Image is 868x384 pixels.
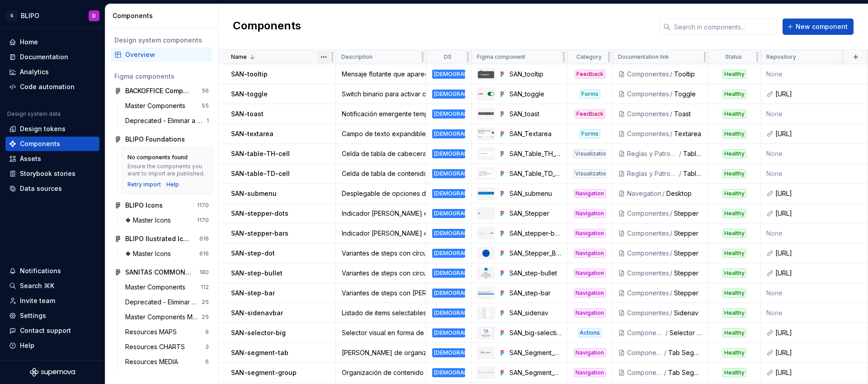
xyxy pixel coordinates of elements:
[573,169,606,178] div: Visualization & Progress
[618,53,669,61] p: Documentation link
[125,135,185,144] div: BLIPO Foundations
[231,129,274,138] p: SAN-textarea
[231,289,275,298] p: SAN-step-bar
[478,291,494,294] img: SAN_step-bar
[627,109,669,119] div: Componentes
[201,284,209,291] div: 112
[574,368,606,377] div: Navigation
[20,139,60,148] div: Components
[478,351,494,355] img: SAN_Segment_Tab
[573,149,606,158] div: Visualization & Progress
[111,47,212,62] a: Overview
[336,70,425,79] div: Mensaje flotante que aparece al pasar sobre un elemento. Compacto y claro.
[111,232,212,246] a: BLIPO Ilustrated Icons616
[509,328,561,337] div: SAN_big-selection
[669,249,674,258] div: /
[678,169,683,178] div: /
[627,269,669,278] div: Componentes
[669,70,674,79] div: /
[574,308,606,318] div: Navigation
[231,149,290,158] p: SAN-table-TH-cell
[674,308,703,318] div: Sidenav
[669,229,674,238] div: /
[509,149,561,158] div: SAN_Table_TH_Cell
[574,249,606,258] div: Navigation
[627,308,669,318] div: Componentes
[627,209,669,218] div: Componentes
[578,328,602,337] div: Actions
[722,368,746,377] div: Healthy
[575,70,605,79] div: Feedback
[627,229,669,238] div: Componentes
[122,213,212,228] a: ❖ Master Icons1170
[722,149,746,158] div: Healthy
[125,249,175,258] div: ❖ Master Icons
[775,209,862,218] div: [URL]
[670,328,703,337] div: Selector Big
[432,149,465,158] div: [DEMOGRAPHIC_DATA] Commons
[231,209,288,218] p: SAN-stepper-dots
[432,289,465,298] div: [DEMOGRAPHIC_DATA] Commons
[509,129,561,138] div: SAN_Textarea
[722,348,746,357] div: Healthy
[665,328,670,337] div: /
[233,19,301,35] h2: Components
[113,11,214,20] div: Components
[125,101,189,110] div: Master Components
[432,269,465,278] div: [DEMOGRAPHIC_DATA] Commons
[783,19,854,35] button: New component
[477,53,525,61] p: Figma component
[166,181,179,188] a: Help
[111,265,212,280] a: SANITAS COMMON Components180
[125,298,202,307] div: Deprecated - Eliminar a futuro
[205,343,209,351] div: 3
[125,327,180,337] div: Resources MAPS
[627,368,663,377] div: Componentes
[127,154,188,161] div: No components found
[432,229,465,238] div: [DEMOGRAPHIC_DATA] Commons
[509,70,561,79] div: SAN_tooltip
[666,189,703,198] div: Desktop
[202,313,209,321] div: 25
[482,250,490,257] img: SAN_Stepper_Bubble
[722,209,746,218] div: Healthy
[627,249,669,258] div: Componentes
[669,109,674,119] div: /
[127,181,161,188] div: Retry import
[432,308,465,318] div: [DEMOGRAPHIC_DATA] Commons
[231,269,283,278] p: SAN-step-bullet
[509,368,561,377] div: SAN_Segment_Group
[478,112,494,116] img: SAN_toast
[336,149,425,158] div: Celda de tabla de cabecera.
[199,250,209,257] div: 616
[627,348,663,357] div: Componentes
[114,36,209,45] div: Design system components
[509,348,561,357] div: SAN_Segment_Tab
[231,53,247,61] p: Name
[231,169,290,178] p: SAN-table-TD-cell
[761,104,868,124] td: None
[336,109,425,119] div: Notificación emergente temporal para alertas del sistema.
[432,328,465,337] div: [DEMOGRAPHIC_DATA] Commons
[6,10,17,21] div: S
[674,70,703,79] div: Tooltip
[336,289,425,298] div: Variantes de steps con [PERSON_NAME] numeradas.
[336,209,425,218] div: Indicador [PERSON_NAME] en un flujo, representado por puntos con diferentes estados.
[20,82,75,91] div: Code automation
[20,38,38,47] div: Home
[683,169,703,178] div: Tables
[336,129,425,138] div: Campo de texto expandible para entradas de texto largas. Se adapta al contenido y muestra contado...
[202,87,209,95] div: 56
[336,90,425,99] div: Switch binario para activar o desactivar opciones. Estilo compacto y claro en estado activo/inact...
[197,217,209,224] div: 1170
[478,92,494,96] img: SAN_toggle
[336,169,425,178] div: Celda de tabla de contenido variado.
[722,189,746,198] div: Healthy
[574,229,606,238] div: Navigation
[478,372,494,373] img: SAN_Segment_Group
[122,310,212,324] a: Master Components MISANITAS25
[669,209,674,218] div: /
[796,22,848,31] span: New component
[5,166,99,181] a: Storybook stories
[111,84,212,98] a: BACKOFFICE Components56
